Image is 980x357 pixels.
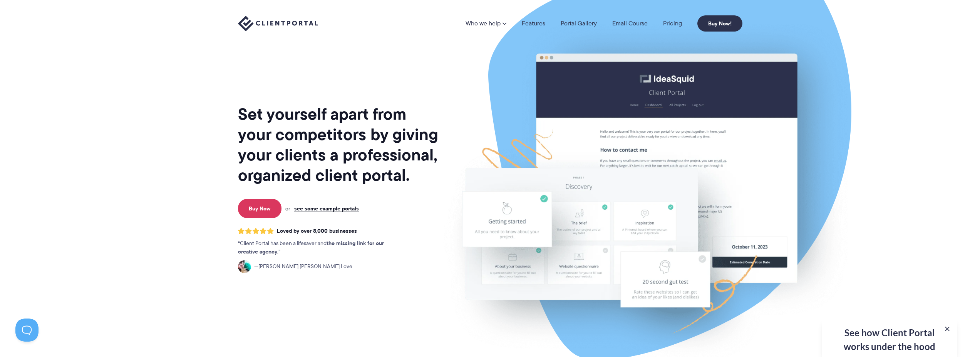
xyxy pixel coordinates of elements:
p: Client Portal has been a lifesaver and . [238,239,400,256]
strong: the missing link for our creative agency [238,239,384,256]
h1: Set yourself apart from your competitors by giving your clients a professional, organized client ... [238,104,440,185]
span: [PERSON_NAME] [PERSON_NAME] Love [254,262,352,271]
a: see some example portals [294,205,359,212]
span: or [285,205,290,212]
a: Buy Now [238,199,281,218]
a: Buy Now! [697,15,742,32]
a: Portal Gallery [561,20,597,27]
a: Pricing [663,20,682,27]
a: Email Course [612,20,648,27]
iframe: Toggle Customer Support [15,319,39,342]
a: Features [522,20,545,27]
a: Who we help [466,20,506,27]
span: Loved by over 8,000 businesses [277,228,357,234]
